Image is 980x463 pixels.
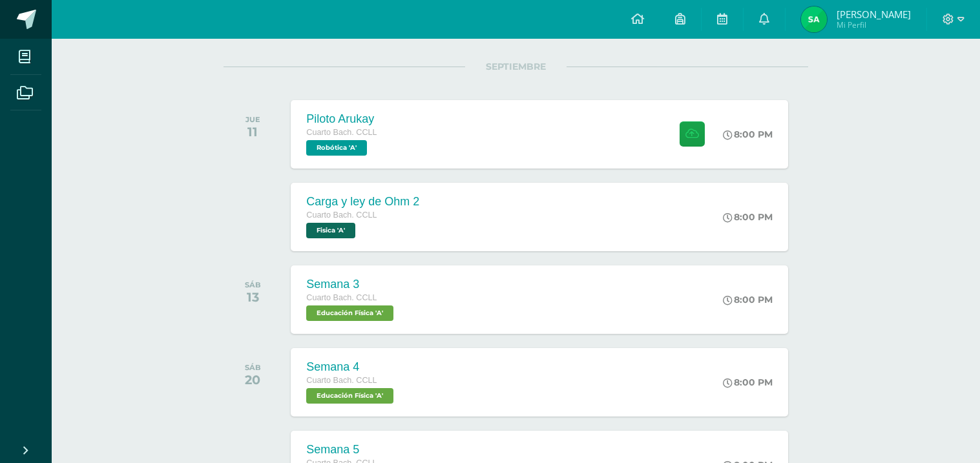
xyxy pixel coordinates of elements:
[306,388,393,404] span: Educación Física 'A'
[723,129,773,140] div: 8:00 PM
[245,280,261,289] div: SÁB
[306,112,377,126] div: Piloto Arukay
[245,115,260,124] div: JUE
[306,293,377,302] span: Cuarto Bach. CCLL
[245,289,261,305] div: 13
[306,223,355,238] span: Fisica 'A'
[837,8,911,21] span: [PERSON_NAME]
[306,211,377,220] span: Cuarto Bach. CCLL
[723,211,773,223] div: 8:00 PM
[245,372,261,387] div: 20
[306,128,377,137] span: Cuarto Bach. CCLL
[723,294,773,305] div: 8:00 PM
[306,360,397,374] div: Semana 4
[723,376,773,388] div: 8:00 PM
[245,124,260,139] div: 11
[245,363,261,372] div: SÁB
[801,6,827,32] img: 67cf154da9ae3ff06a3f907e967e67f9.png
[306,376,377,385] span: Cuarto Bach. CCLL
[306,195,419,209] div: Carga y ley de Ohm 2
[837,19,911,30] span: Mi Perfil
[306,140,367,156] span: Robótica 'A'
[306,443,397,457] div: Semana 5
[306,305,393,321] span: Educación Física 'A'
[465,61,567,72] span: SEPTIEMBRE
[306,278,397,291] div: Semana 3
